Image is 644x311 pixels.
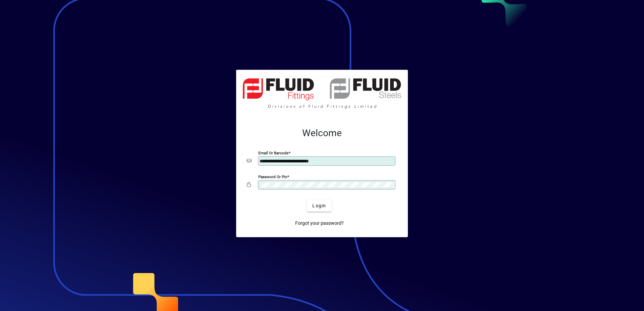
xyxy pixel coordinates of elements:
span: Forgot your password? [295,220,344,227]
mat-label: Password or Pin [258,174,287,179]
a: Forgot your password? [292,217,346,229]
h2: Welcome [247,127,397,139]
span: Login [312,202,326,209]
mat-label: Email or Barcode [258,151,288,155]
button: Login [307,200,331,212]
